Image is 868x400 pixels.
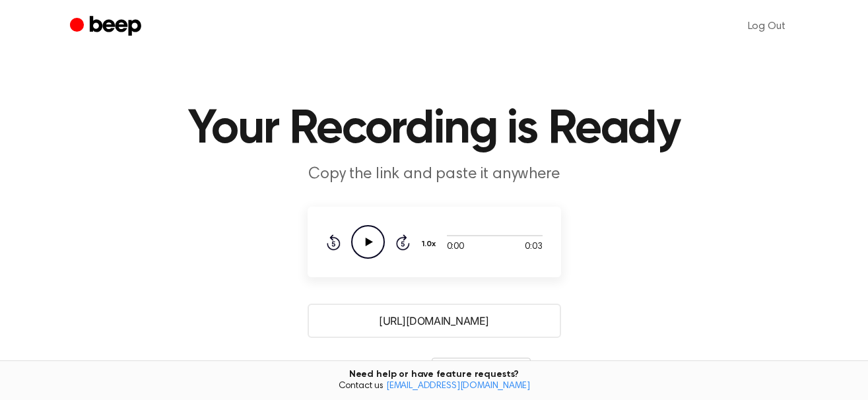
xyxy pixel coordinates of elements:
[420,233,441,255] button: 1.0x
[8,381,860,393] span: Contact us
[386,382,530,391] a: [EMAIL_ADDRESS][DOMAIN_NAME]
[735,11,799,42] a: Log Out
[96,106,772,153] h1: Your Recording is Ready
[447,240,464,254] span: 0:00
[525,240,542,254] span: 0:03
[70,14,145,40] a: Beep
[181,164,688,185] p: Copy the link and paste it anywhere
[337,359,426,375] p: Auto-Delete/Expire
